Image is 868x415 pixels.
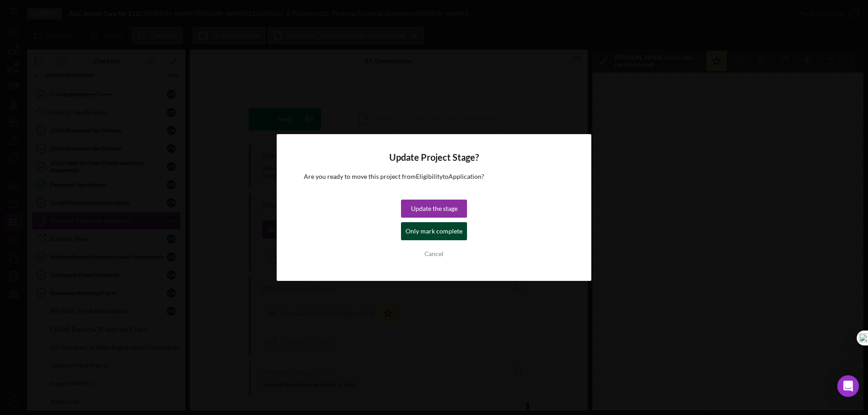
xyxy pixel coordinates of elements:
div: Only mark complete [406,222,462,240]
h4: Update Project Stage? [304,152,564,163]
button: Only mark complete [401,222,467,240]
div: Cancel [425,245,443,263]
p: Are you ready to move this project from Eligibility to Application ? [304,172,564,182]
button: Cancel [401,245,467,263]
button: Update the stage [401,200,467,218]
div: Update the stage [411,200,458,218]
div: Open Intercom Messenger [837,375,859,397]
